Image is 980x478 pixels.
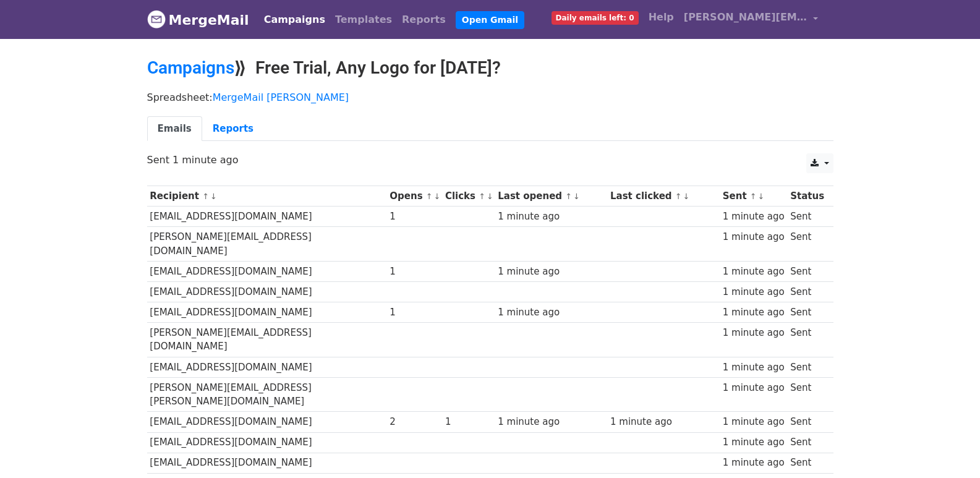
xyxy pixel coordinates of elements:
div: 1 [445,415,492,429]
td: [EMAIL_ADDRESS][DOMAIN_NAME] [147,357,387,377]
a: ↑ [479,192,485,201]
a: ↑ [426,192,433,201]
th: Recipient [147,186,387,207]
a: ↑ [565,192,572,201]
a: Emails [147,116,202,142]
th: Opens [387,186,443,207]
div: 1 minute ago [723,230,785,244]
div: 2 [390,415,439,429]
td: [PERSON_NAME][EMAIL_ADDRESS][PERSON_NAME][DOMAIN_NAME] [147,377,387,412]
div: 1 minute ago [723,456,785,470]
a: Reports [202,116,264,142]
td: [EMAIL_ADDRESS][DOMAIN_NAME] [147,453,387,473]
div: 1 minute ago [498,265,604,279]
th: Sent [720,186,787,207]
a: Reports [397,7,451,32]
a: ↓ [573,192,580,201]
a: MergeMail [PERSON_NAME] [213,92,349,103]
td: Sent [787,227,827,262]
div: 1 [390,265,439,279]
div: 1 [390,210,439,224]
a: Daily emails left: 0 [547,5,644,30]
div: 1 minute ago [723,361,785,375]
div: 1 minute ago [723,381,785,395]
a: ↓ [758,192,765,201]
a: ↑ [750,192,757,201]
h2: ⟫ Free Trial, Any Logo for [DATE]? [147,58,833,79]
td: Sent [787,377,827,412]
td: [EMAIL_ADDRESS][DOMAIN_NAME] [147,281,387,302]
td: Sent [787,281,827,302]
a: ↓ [683,192,690,201]
td: Sent [787,432,827,453]
div: 1 minute ago [498,210,604,224]
a: ↓ [210,192,217,201]
td: Sent [787,261,827,281]
p: Sent 1 minute ago [147,153,833,166]
td: Sent [787,453,827,473]
th: Status [787,186,827,207]
a: ↑ [675,192,682,201]
td: Sent [787,323,827,357]
a: Campaigns [259,7,330,32]
div: 1 minute ago [723,326,785,340]
td: Sent [787,357,827,377]
td: Sent [787,207,827,227]
div: 1 minute ago [723,435,785,450]
td: [EMAIL_ADDRESS][DOMAIN_NAME] [147,412,387,432]
a: MergeMail [147,7,249,33]
a: Campaigns [147,58,234,78]
th: Clicks [442,186,495,207]
div: 1 [390,305,439,320]
td: [EMAIL_ADDRESS][DOMAIN_NAME] [147,207,387,227]
a: Open Gmail [456,11,524,29]
div: 1 minute ago [498,305,604,320]
a: ↓ [434,192,441,201]
a: Templates [330,7,397,32]
div: 1 minute ago [723,210,785,224]
a: [PERSON_NAME][EMAIL_ADDRESS][DOMAIN_NAME] [679,5,824,34]
td: Sent [787,302,827,323]
td: [EMAIL_ADDRESS][DOMAIN_NAME] [147,302,387,323]
a: ↑ [202,192,209,201]
a: ↓ [487,192,493,201]
a: Help [644,5,679,30]
span: [PERSON_NAME][EMAIL_ADDRESS][DOMAIN_NAME] [684,10,807,25]
p: Spreadsheet: [147,91,833,104]
td: [PERSON_NAME][EMAIL_ADDRESS][DOMAIN_NAME] [147,227,387,262]
div: 1 minute ago [610,415,717,429]
div: 1 minute ago [723,305,785,320]
th: Last opened [495,186,607,207]
span: Daily emails left: 0 [552,11,639,25]
th: Last clicked [607,186,720,207]
div: 1 minute ago [498,415,604,429]
td: [PERSON_NAME][EMAIL_ADDRESS][DOMAIN_NAME] [147,323,387,357]
div: 1 minute ago [723,415,785,429]
td: [EMAIL_ADDRESS][DOMAIN_NAME] [147,432,387,453]
img: MergeMail logo [147,10,166,28]
div: 1 minute ago [723,285,785,299]
td: Sent [787,412,827,432]
td: [EMAIL_ADDRESS][DOMAIN_NAME] [147,261,387,281]
div: 1 minute ago [723,265,785,279]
